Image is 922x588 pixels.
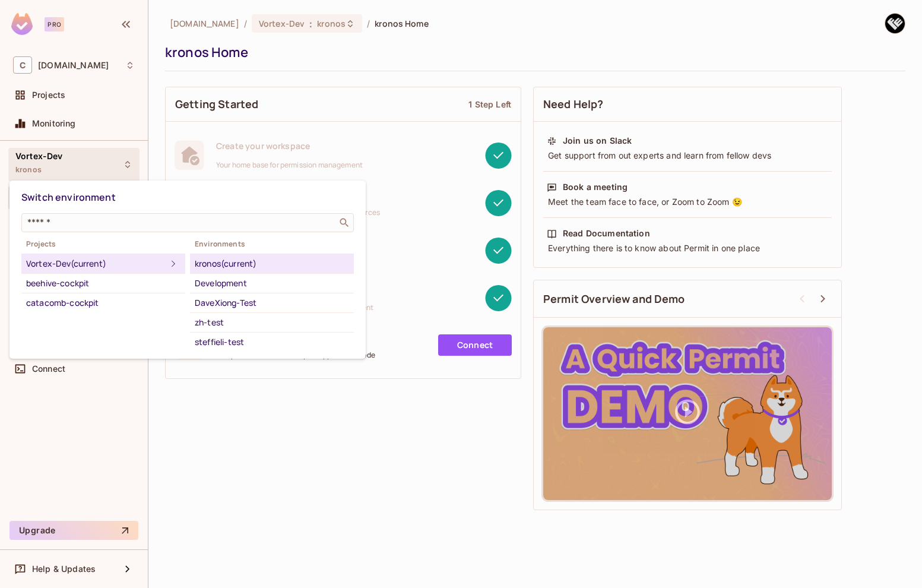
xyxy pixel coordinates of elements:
div: kronos (current) [195,257,349,271]
div: DaveXiong-Test [195,296,349,310]
div: catacomb-cockpit [26,296,180,310]
div: beehive-cockpit [26,276,180,290]
div: Vortex-Dev (current) [26,257,166,271]
div: zh-test [195,315,349,330]
div: Development [195,276,349,290]
span: Switch environment [21,191,116,204]
div: steffieli-test [195,335,349,349]
span: Projects [21,239,185,249]
span: Environments [190,239,354,249]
